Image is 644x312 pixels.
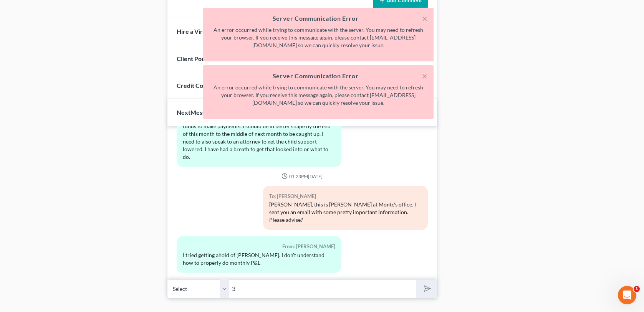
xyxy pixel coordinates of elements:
[183,251,335,267] div: I tried getting ahold of [PERSON_NAME]. I don't understand how to properly do monthly P&L
[229,279,416,298] input: Say something...
[422,71,427,81] button: ×
[618,286,636,304] iframe: Intercom live chat
[634,286,640,292] span: 1
[269,192,422,201] div: To: [PERSON_NAME]
[269,201,422,224] div: [PERSON_NAME], this is [PERSON_NAME] at Monte's office. I sent you an email with some pretty impo...
[177,173,427,180] div: 01:23PM[DATE]
[209,14,427,23] h5: Server Communication Error
[183,242,335,251] div: From: [PERSON_NAME]
[209,26,427,49] p: An error occurred while trying to communicate with the server. You may need to refresh your brows...
[209,84,427,107] p: An error occurred while trying to communicate with the server. You may need to refresh your brows...
[183,115,335,161] div: Hello [PERSON_NAME]. Work has been slow I haven't had the funds to make payments. I should be in ...
[422,14,427,23] button: ×
[209,71,427,81] h5: Server Communication Error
